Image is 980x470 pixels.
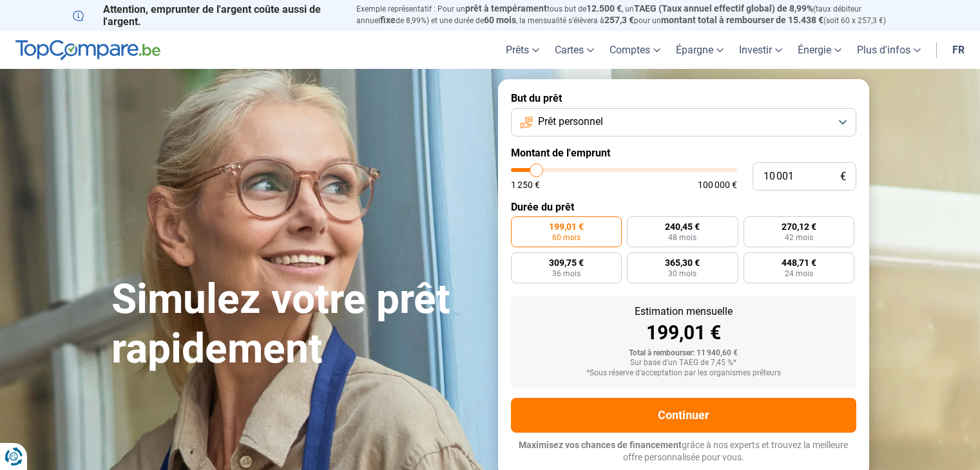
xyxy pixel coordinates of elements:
[73,3,341,28] p: Attention, emprunter de l'argent coûte aussi de l'argent.
[521,369,846,378] div: *Sous réserve d'acceptation par les organismes prêteurs
[665,222,700,231] span: 240,45 €
[521,359,846,368] div: Sur base d'un TAEG de 7,45 %*
[547,31,602,69] a: Cartes
[731,31,790,69] a: Investir
[111,275,483,374] h1: Simulez votre prêt rapidement
[521,323,846,343] div: 199,01 €
[785,234,813,241] span: 42 mois
[511,439,856,464] p: grâce à nos experts et trouvez la meilleure offre personnalisée pour vous.
[511,398,856,433] button: Continuer
[840,171,846,182] span: €
[945,31,972,69] a: fr
[665,258,700,267] span: 365,30 €
[511,180,540,189] span: 1 250 €
[498,31,547,69] a: Prêts
[782,258,816,267] span: 448,71 €
[511,92,856,104] label: But du prêt
[552,270,581,277] span: 36 mois
[782,222,816,231] span: 270,12 €
[519,440,682,450] span: Maximisez vos chances de financement
[521,306,846,317] div: Estimation mensuelle
[790,31,849,69] a: Énergie
[785,270,813,277] span: 24 mois
[465,3,547,14] span: prêt à tempérament
[511,201,856,213] label: Durée du prêt
[698,180,737,189] span: 100 000 €
[15,40,160,61] img: TopCompare
[668,270,697,277] span: 30 mois
[668,234,697,241] span: 48 mois
[602,31,668,69] a: Comptes
[552,234,581,241] span: 60 mois
[511,108,856,136] button: Prêt personnel
[538,115,603,129] span: Prêt personnel
[380,15,396,25] span: fixe
[549,222,584,231] span: 199,01 €
[634,3,813,14] span: TAEG (Taux annuel effectif global) de 8,99%
[521,349,846,358] div: Total à rembourser: 11 940,60 €
[549,258,584,267] span: 309,75 €
[849,31,928,69] a: Plus d'infos
[511,147,856,159] label: Montant de l'emprunt
[586,3,622,14] span: 12.500 €
[484,15,516,25] span: 60 mois
[668,31,731,69] a: Épargne
[604,15,634,25] span: 257,3 €
[661,15,823,25] span: montant total à rembourser de 15.438 €
[356,3,908,26] p: Exemple représentatif : Pour un tous but de , un (taux débiteur annuel de 8,99%) et une durée de ...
